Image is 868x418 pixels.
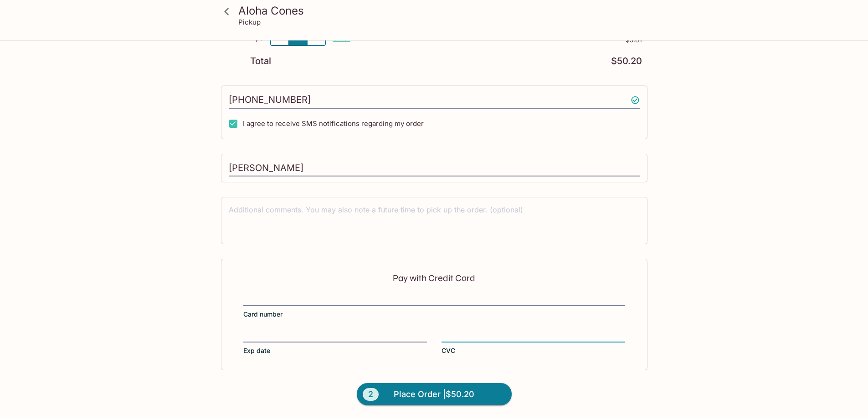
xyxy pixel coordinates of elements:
[442,331,625,341] iframe: Secure CVC input frame
[229,160,640,177] input: Enter first and last name
[243,310,282,319] span: Card number
[243,119,424,128] span: I agree to receive SMS notifications regarding my order
[250,57,271,65] p: Total
[243,294,625,304] iframe: Secure card number input frame
[238,4,646,18] h3: Aloha Cones
[243,331,427,341] iframe: Secure expiration date input frame
[229,91,640,109] input: Enter phone number
[394,387,474,402] span: Place Order | $50.20
[238,18,261,26] p: Pickup
[243,274,625,282] p: Pay with Credit Card
[243,346,270,355] span: Exp date
[611,57,642,65] p: $50.20
[357,383,512,406] button: 2Place Order |$50.20
[363,388,379,401] span: 2
[442,346,455,355] span: CVC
